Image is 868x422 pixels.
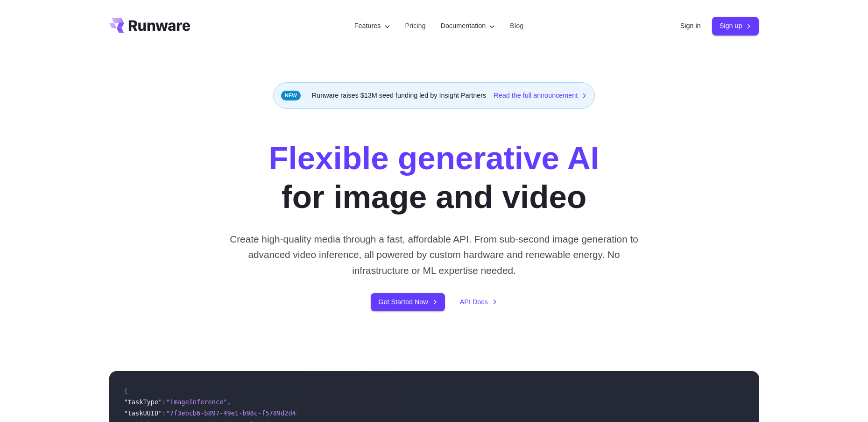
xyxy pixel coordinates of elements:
a: Read the full announcement [494,90,587,101]
a: Pricing [405,21,426,31]
label: Documentation [441,21,495,31]
a: Get Started Now [371,293,445,311]
a: API Docs [460,297,497,308]
a: Go to / [109,18,191,33]
span: : [162,398,166,406]
span: , [227,398,231,406]
span: "taskType" [124,398,162,406]
p: Create high-quality media through a fast, affordable API. From sub-second image generation to adv... [226,231,642,278]
a: Blog [510,21,523,31]
h1: for image and video [268,139,600,216]
div: Runware raises $13M seed funding led by Insight Partners [273,82,595,109]
strong: Flexible generative AI [268,140,600,176]
a: Sign in [680,21,701,31]
span: { [124,387,128,394]
span: "taskUUID" [124,409,162,417]
label: Features [354,21,390,31]
span: : [162,409,166,417]
a: Sign up [712,17,759,35]
span: "7f3ebcb6-b897-49e1-b98c-f5789d2d40d7" [166,409,311,417]
span: "imageInference" [166,398,227,406]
